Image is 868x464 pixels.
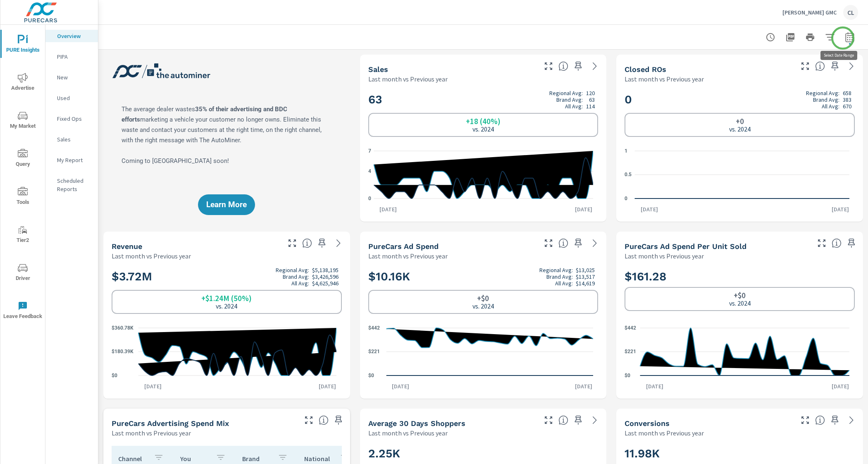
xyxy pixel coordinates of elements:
p: Regional Avg: [276,267,309,273]
text: $442 [625,325,636,331]
button: "Export Report to PDF" [782,29,799,45]
p: [DATE] [640,382,669,390]
p: Scheduled Reports [57,177,91,193]
a: See more details in report [332,237,345,250]
div: CL [843,5,858,20]
p: Brand Avg: [813,96,839,103]
div: nav menu [0,25,45,329]
p: vs. 2024 [729,125,751,133]
span: Save this to your personalized report [828,414,842,427]
h2: 11.98K [625,446,855,461]
p: 658 [843,90,851,96]
text: $221 [625,349,636,355]
text: $442 [368,325,380,331]
span: Save this to your personalized report [845,237,858,250]
p: $3,426,596 [312,273,339,280]
p: Last month vs Previous year [112,428,191,438]
span: Save this to your personalized report [572,237,585,250]
p: Regional Avg: [549,90,583,96]
p: vs. 2024 [216,302,237,310]
p: $4,625,946 [312,280,339,287]
p: [DATE] [569,382,598,390]
p: 120 [586,90,595,96]
p: vs. 2024 [472,302,494,310]
button: Apply Filters [822,29,838,45]
h2: $10.16K [368,267,599,287]
p: All Avg: [565,103,583,110]
text: $221 [368,349,380,355]
p: $13,517 [576,273,595,280]
p: Overview [57,32,91,40]
button: Make Fullscreen [542,237,555,250]
p: [DATE] [826,205,855,213]
p: 670 [843,103,851,110]
h5: Revenue [112,242,142,251]
a: See more details in report [588,237,601,250]
p: All Avg: [555,280,573,287]
h6: +0 [736,117,744,125]
p: Last month vs Previous year [368,251,448,261]
span: Tier2 [3,225,43,245]
span: The number of dealer-specified goals completed by a visitor. [Source: This data is provided by th... [815,415,825,425]
a: See more details in report [588,60,601,73]
p: New [57,73,91,81]
h5: Conversions [625,419,670,428]
p: [DATE] [635,205,664,213]
span: Total cost of media for all PureCars channels for the selected dealership group over the selected... [558,238,568,248]
span: Query [3,149,43,169]
span: Driver [3,263,43,283]
h5: Average 30 Days Shoppers [368,419,465,428]
p: 383 [843,96,851,103]
p: Last month vs Previous year [625,428,704,438]
h5: PureCars Advertising Spend Mix [112,419,229,428]
button: Make Fullscreen [542,414,555,427]
text: $0 [368,373,374,378]
text: $180.39K [112,349,134,355]
p: $14,619 [576,280,595,287]
p: Brand [242,454,271,463]
text: 1 [625,148,627,154]
h2: 0 [625,90,855,110]
h5: PureCars Ad Spend [368,242,439,251]
button: Learn More [198,194,255,215]
p: vs. 2024 [472,125,494,133]
text: 0 [625,196,627,201]
text: $360.78K [112,325,134,331]
span: Save this to your personalized report [332,414,345,427]
button: Make Fullscreen [302,414,315,427]
button: Make Fullscreen [815,237,828,250]
text: $0 [625,373,630,378]
h2: $161.28 [625,269,855,284]
div: PIPA [45,50,98,63]
button: Print Report [802,29,818,45]
p: You [180,454,209,463]
p: [PERSON_NAME] GMC [782,9,837,16]
p: My Report [57,156,91,164]
h6: +18 (40%) [466,117,501,125]
h2: 2.25K [368,446,599,461]
div: Fixed Ops [45,112,98,125]
a: See more details in report [845,60,858,73]
p: [DATE] [569,205,598,213]
p: Sales [57,135,91,144]
text: 0 [368,196,371,201]
div: New [45,71,98,84]
p: Last month vs Previous year [625,74,704,84]
button: Make Fullscreen [799,60,812,73]
p: vs. 2024 [729,299,751,307]
h5: PureCars Ad Spend Per Unit Sold [625,242,746,251]
p: Channel [118,454,147,463]
p: 63 [589,96,595,103]
span: This table looks at how you compare to the amount of budget you spend per channel as opposed to y... [319,415,329,425]
span: Leave Feedback [3,301,43,321]
span: Advertise [3,73,43,93]
text: 7 [368,148,371,154]
p: [DATE] [374,205,403,213]
button: Make Fullscreen [286,237,299,250]
h5: Closed ROs [625,65,666,74]
p: Last month vs Previous year [368,428,448,438]
p: All Avg: [822,103,839,110]
p: $13,025 [576,267,595,273]
p: Last month vs Previous year [112,251,191,261]
button: Make Fullscreen [542,60,555,73]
